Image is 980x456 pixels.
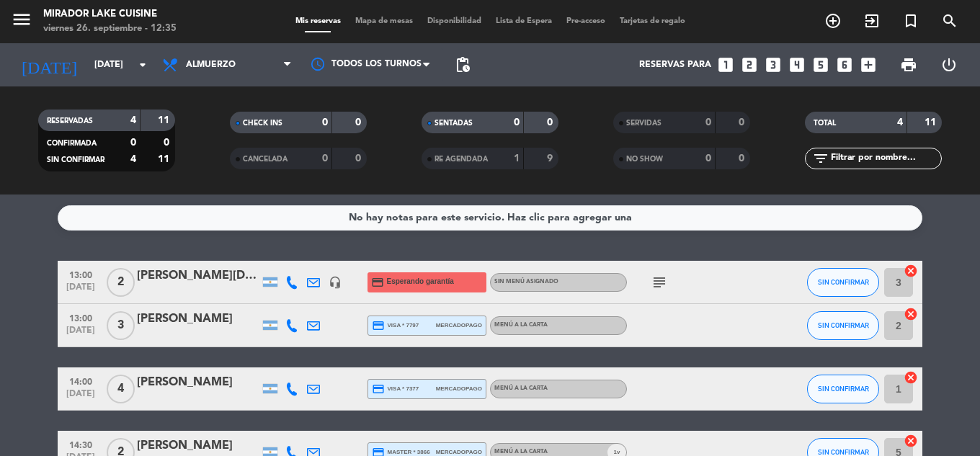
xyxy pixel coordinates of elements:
[639,60,711,70] span: Reservas para
[863,12,881,30] i: exit_to_app
[514,153,520,164] strong: 1
[11,9,32,30] i: menu
[137,373,259,392] div: [PERSON_NAME]
[130,138,136,148] strong: 0
[626,156,663,163] span: NO SHOW
[626,120,661,127] span: SERVIDAS
[63,309,99,326] span: 13:00
[47,156,104,164] span: SIN CONFIRMAR
[107,268,135,297] span: 2
[11,9,32,35] button: menu
[63,436,99,452] span: 14:30
[764,55,783,74] i: looks_3
[818,278,869,286] span: SIN CONFIRMAR
[371,276,384,289] i: credit_card
[494,385,548,391] span: MENÚ A LA CARTA
[130,154,136,164] strong: 4
[372,383,419,395] span: visa * 7377
[705,117,711,128] strong: 0
[547,153,556,164] strong: 9
[494,449,548,455] span: MENÚ A LA CARTA
[489,17,559,25] span: Lista de Espera
[740,55,759,74] i: looks_two
[349,210,632,226] div: No hay notas para este servicio. Haz clic para agregar una
[130,115,136,125] strong: 4
[807,311,879,340] button: SIN CONFIRMAR
[137,310,259,328] div: [PERSON_NAME]
[716,55,735,74] i: looks_one
[11,49,87,81] i: [DATE]
[355,117,364,128] strong: 0
[941,12,958,30] i: search
[897,117,903,128] strong: 4
[788,55,806,74] i: looks_4
[559,17,612,25] span: Pre-acceso
[158,115,172,125] strong: 11
[243,156,288,163] span: CANCELADA
[164,138,172,148] strong: 0
[818,385,869,393] span: SIN CONFIRMAR
[372,383,385,395] i: credit_card
[436,321,482,330] span: mercadopago
[904,370,918,385] i: cancel
[925,117,939,128] strong: 11
[835,55,854,74] i: looks_6
[807,268,879,297] button: SIN CONFIRMAR
[811,55,830,74] i: looks_5
[651,274,668,291] i: subject
[940,56,958,73] i: power_settings_new
[47,140,97,147] span: CONFIRMADA
[814,120,836,127] span: TOTAL
[904,264,918,278] i: cancel
[818,321,869,329] span: SIN CONFIRMAR
[739,117,747,128] strong: 0
[494,279,558,285] span: Sin menú asignado
[829,151,941,166] input: Filtrar por nombre...
[134,56,151,73] i: arrow_drop_down
[387,276,454,287] span: Esperando garantía
[329,276,342,289] i: headset_mic
[243,120,282,127] span: CHECK INS
[63,389,99,406] span: [DATE]
[137,267,259,285] div: [PERSON_NAME][DEMOGRAPHIC_DATA]
[372,319,419,332] span: visa * 7797
[420,17,489,25] span: Disponibilidad
[186,60,236,70] span: Almuerzo
[372,319,385,332] i: credit_card
[63,326,99,342] span: [DATE]
[43,7,177,22] div: Mirador Lake Cuisine
[818,448,869,456] span: SIN CONFIRMAR
[859,55,878,74] i: add_box
[904,434,918,448] i: cancel
[63,266,99,282] span: 13:00
[43,22,177,36] div: viernes 26. septiembre - 12:35
[158,154,172,164] strong: 11
[288,17,348,25] span: Mis reservas
[435,120,473,127] span: SENTADAS
[514,117,520,128] strong: 0
[107,375,135,403] span: 4
[904,307,918,321] i: cancel
[137,437,259,455] div: [PERSON_NAME]
[355,153,364,164] strong: 0
[63,282,99,299] span: [DATE]
[807,375,879,403] button: SIN CONFIRMAR
[824,12,842,30] i: add_circle_outline
[348,17,420,25] span: Mapa de mesas
[902,12,919,30] i: turned_in_not
[435,156,488,163] span: RE AGENDADA
[322,153,328,164] strong: 0
[494,322,548,328] span: MENÚ A LA CARTA
[900,56,917,73] span: print
[547,117,556,128] strong: 0
[322,117,328,128] strong: 0
[612,17,692,25] span: Tarjetas de regalo
[436,384,482,393] span: mercadopago
[929,43,969,86] div: LOG OUT
[47,117,93,125] span: RESERVADAS
[739,153,747,164] strong: 0
[107,311,135,340] span: 3
[454,56,471,73] span: pending_actions
[705,153,711,164] strong: 0
[63,372,99,389] span: 14:00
